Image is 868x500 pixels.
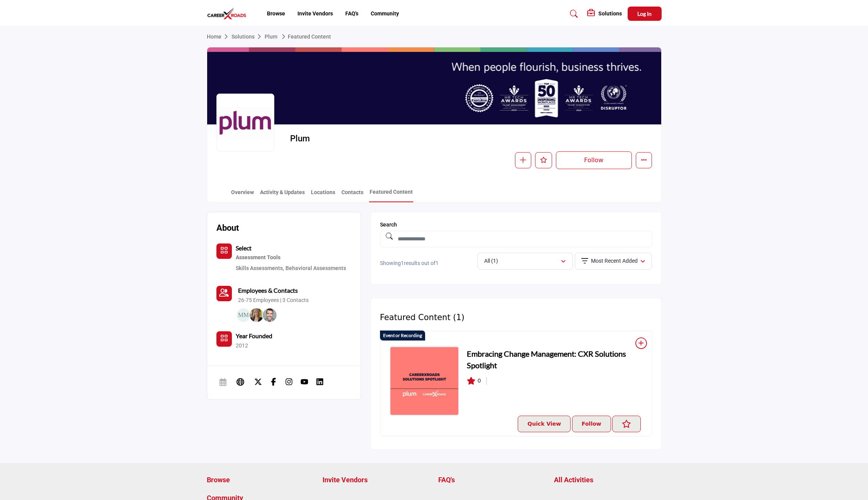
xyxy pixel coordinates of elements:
h5: Solutions [598,10,622,17]
span: Log In [637,10,652,17]
img: YouTube [301,378,308,386]
a: Skills Assessments, [236,265,284,271]
a: Overview [231,188,254,202]
a: Link of redirect to contact page [216,286,232,301]
a: Contacts [341,188,364,202]
div: Solutions [587,9,622,18]
a: Locations [311,188,336,202]
b: Select [236,244,252,252]
a: Community [371,10,399,17]
b: Year Founded [236,331,272,341]
button: Most Recent Added [575,253,652,270]
p: Showing results out of [380,260,473,267]
p: 2012 [236,342,248,350]
img: Michelle M. [236,308,250,322]
a: Solutions [231,34,265,40]
a: Select [236,245,252,252]
b: Employees & Contacts [238,287,298,294]
a: Invite Vendors [297,10,333,17]
a: Featured Content [369,188,413,202]
button: More details [636,152,652,168]
a: FAQ's [345,10,358,17]
button: Follow [572,416,611,432]
a: Browse [267,10,285,17]
span: 1 [436,260,439,266]
a: FAQ's [438,475,546,485]
p: Quick View [527,420,561,428]
a: Behavioral Assessments [285,265,346,271]
a: Browse [207,475,314,485]
span: 0 [478,377,481,385]
a: Featured Content [279,34,331,40]
a: Assessment Tools [236,253,346,263]
button: Quick View [518,416,571,432]
a: Employees & Contacts [238,286,298,295]
img: Caitlin M. [250,308,263,322]
a: 26-75 Employees | 3 Contacts [238,297,309,304]
button: Like [535,152,552,168]
a: Plum [265,34,277,40]
p: Most Recent Added [591,257,638,265]
button: No of member icon [216,331,232,347]
h2: Featured Content (1) [380,313,464,322]
a: Embracing Change Management: CXR Solutions Spotlight [467,348,642,371]
img: LinkedIn [316,378,324,386]
button: All (1) [478,253,573,270]
h1: Search [380,221,652,228]
img: site Logo [207,7,251,20]
button: Contact-Employee Icon [216,286,232,301]
button: Follow [556,151,632,169]
h2: Plum [290,134,502,144]
div: Tools and platforms for evaluating candidate skills, competencies, and fit for the role. [236,253,346,263]
button: Log In [628,7,662,21]
img: Embracing Change Management: CXR Solutions Spotlight [390,346,459,416]
span: 1 [401,260,404,266]
a: Invite Vendors [323,475,430,485]
a: Activity & Updates [260,188,305,202]
a: All Activities [554,475,662,485]
p: All (1) [484,257,498,265]
p: Follow [582,420,601,428]
img: Facebook [270,378,277,386]
p: Event or Recording [383,332,422,339]
img: X [254,378,262,386]
img: Jason P. [263,308,277,322]
a: Embracing Change Management: CXR Solutions Spotlight [390,346,459,415]
button: Category Icon [216,243,232,259]
a: Search [562,8,583,20]
a: Home [207,34,231,40]
h2: About [216,221,239,234]
img: Instagram [285,378,293,386]
button: Like Resources [612,416,641,432]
